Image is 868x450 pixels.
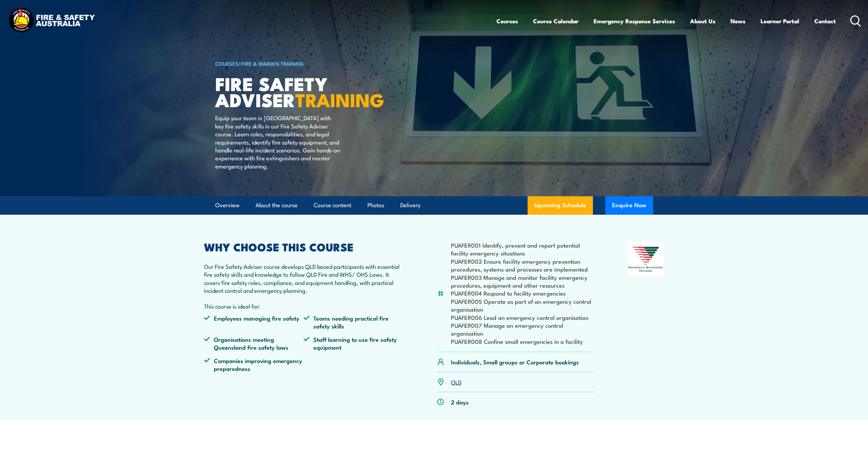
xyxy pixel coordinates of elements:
li: Organisations meeting Queensland fire safety laws [204,335,304,351]
a: Courses [496,12,518,30]
h6: > [215,59,384,67]
li: PUAFER007 Manage an emergency control organisation [451,321,594,337]
li: Staff learning to use fire safety equipment [303,335,403,351]
a: Course Calendar [533,12,579,30]
a: Emergency Response Services [594,12,675,30]
a: Course content [314,196,351,214]
a: Fire & Warden Training [242,60,304,67]
a: Learner Portal [761,12,799,30]
li: PUAFER001 Identify, prevent and report potential facility emergency situations [451,241,594,257]
button: Enquire Now [605,196,653,215]
a: COURSES [215,60,238,67]
li: Teams needing practical fire safety skills [303,314,403,330]
a: About the course [256,196,298,214]
img: Nationally Recognised Training logo. [627,242,664,277]
li: Companies improving emergency preparedness [204,357,304,373]
a: About Us [690,12,715,30]
a: Overview [215,196,239,214]
strong: TRAINING [295,85,384,113]
a: QLD [451,378,462,386]
p: 2 days [451,398,469,406]
a: News [730,12,746,30]
a: Delivery [400,196,420,214]
li: PUAFER004 Respond to facility emergencies [451,289,594,297]
p: Our Fire Safety Adviser course develops QLD based participants with essential fire safety skills ... [204,262,404,295]
h1: FIRE SAFETY ADVISER [215,75,384,107]
p: Individuals, Small groups or Corporate bookings [451,358,579,366]
li: PUAFER005 Operate as part of an emergency control organisation [451,297,594,313]
a: Upcoming Schedule [528,196,593,215]
li: PUAFER002 Ensure facility emergency prevention procedures, systems and processes are implemented [451,257,594,273]
li: Employees managing fire safety [204,314,304,330]
li: PUAFER006 Lead an emergency control organisation [451,313,594,321]
p: Equip your team in [GEOGRAPHIC_DATA] with key fire safety skills in our Fire Safety Adviser cours... [215,114,340,170]
p: This course is ideal for: [204,302,404,310]
li: PUAFER003 Manage and monitor facility emergency procedures, equipment and other resources [451,273,594,289]
h2: WHY CHOOSE THIS COURSE [204,242,404,251]
a: Photos [367,196,384,214]
li: PUAFER008 Confine small emergencies in a facility [451,337,594,345]
a: Contact [814,12,836,30]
